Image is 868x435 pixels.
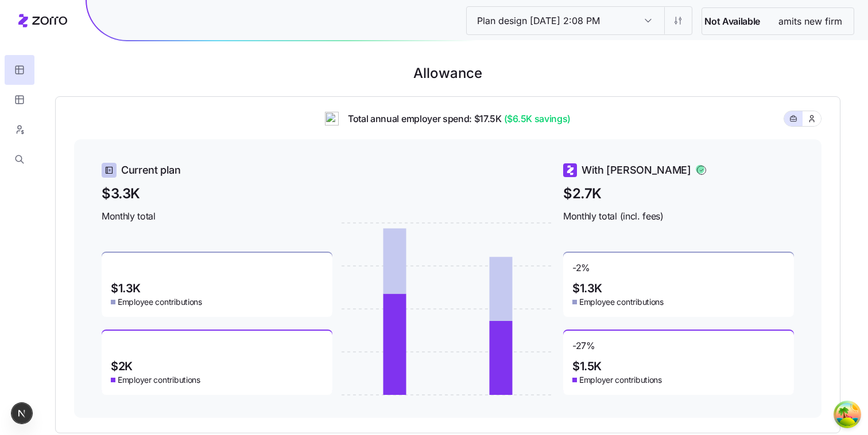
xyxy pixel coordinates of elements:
span: Monthly total [102,209,332,224]
span: $2K [111,360,133,372]
span: amits new firm [769,14,851,29]
span: $1.3K [111,283,141,294]
span: ($6.5K savings) [502,112,571,126]
span: With [PERSON_NAME] [582,162,691,178]
span: $1.3K [572,283,602,294]
img: ai-icon.png [325,112,339,126]
span: Employer contributions [118,374,200,386]
span: Employee contributions [579,296,664,308]
button: Settings [664,7,692,34]
span: $3.3K [102,183,332,204]
span: $1.5K [572,360,602,372]
span: Employee contributions [118,296,202,308]
span: -2 % [572,262,590,280]
span: Not Available [704,14,760,29]
span: -27 % [572,340,595,358]
span: $2.7K [563,183,794,204]
span: Monthly total (incl. fees) [563,209,794,224]
span: Total annual employer spend: $17.5K [339,112,571,126]
span: Current plan [121,162,181,178]
h1: Allowance [55,60,840,87]
span: Employer contributions [579,374,662,386]
button: Open Tanstack query devtools [836,403,859,426]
